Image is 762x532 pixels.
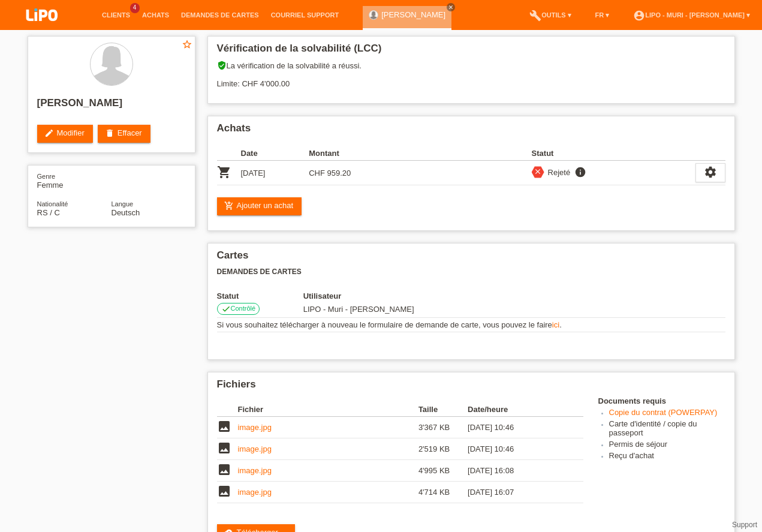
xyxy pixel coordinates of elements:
i: check [221,304,231,314]
h4: Documents requis [598,396,725,405]
i: delete [105,128,115,138]
a: Support [732,521,757,529]
td: [DATE] [241,161,309,185]
i: edit [44,128,54,138]
a: [PERSON_NAME] [381,10,445,19]
i: verified_user [217,61,227,70]
h3: Demandes de cartes [217,267,725,276]
span: Nationalité [37,200,68,208]
span: 4 [130,3,140,13]
th: Statut [217,291,303,300]
i: POSP00028347 [217,165,231,179]
a: LIPO pay [12,25,72,34]
li: Reçu d'achat [609,451,725,462]
td: 4'995 KB [418,460,468,482]
div: La vérification de la solvabilité a réussi. Limite: CHF 4'000.00 [217,61,725,97]
td: 4'714 KB [418,482,468,503]
h2: Fichiers [217,378,725,396]
a: image.jpg [238,466,272,475]
td: [DATE] 16:07 [468,482,566,503]
a: close [447,3,455,11]
th: Statut [532,146,695,161]
h2: Vérification de la solvabilité (LCC) [217,43,725,61]
td: [DATE] 10:46 [468,438,566,460]
a: Clients [96,11,136,19]
th: Montant [309,146,377,161]
a: Courriel Support [265,11,345,19]
h2: Cartes [217,250,725,267]
a: Demandes de cartes [175,11,265,19]
div: Rejeté [544,166,571,179]
span: Genre [37,173,56,180]
i: close [534,167,542,176]
i: settings [704,166,717,179]
td: 2'519 KB [418,438,468,460]
a: Copie du contrat (POWERPAY) [609,408,718,417]
span: Contrôlé [231,305,256,312]
li: Carte d'identité / copie du passeport [609,419,725,440]
i: build [529,10,541,22]
h2: Achats [217,122,725,140]
a: buildOutils ▾ [523,11,577,19]
i: info [573,166,588,178]
a: deleteEffacer [98,125,150,143]
td: [DATE] 16:08 [468,460,566,482]
a: ici [552,320,559,329]
td: 3'367 KB [418,417,468,438]
td: [DATE] 10:46 [468,417,566,438]
a: account_circleLIPO - Muri - [PERSON_NAME] ▾ [627,11,756,19]
a: add_shopping_cartAjouter un achat [217,197,302,215]
td: Si vous souhaitez télécharger à nouveau le formulaire de demande de carte, vous pouvez le faire . [217,318,725,332]
div: Femme [37,172,112,190]
li: Permis de séjour [609,440,725,451]
i: add_shopping_cart [224,201,234,211]
a: editModifier [37,125,93,143]
a: Achats [136,11,175,19]
th: Date [241,146,309,161]
th: Utilisateur [303,291,507,300]
span: Deutsch [112,208,140,217]
th: Taille [418,402,468,417]
a: image.jpg [238,423,272,432]
i: image [217,462,231,477]
i: star_border [182,39,192,50]
th: Date/heure [468,402,566,417]
a: star_border [182,39,192,52]
i: close [448,4,454,10]
span: 04.10.2025 [303,305,414,314]
i: image [217,419,231,434]
a: image.jpg [238,444,272,453]
a: FR ▾ [589,11,616,19]
h2: [PERSON_NAME] [37,97,186,115]
td: CHF 959.20 [309,161,377,185]
i: image [217,441,231,455]
i: image [217,484,231,498]
th: Fichier [238,402,418,417]
i: account_circle [633,10,645,22]
span: Langue [112,200,134,208]
span: Serbie / C / 06.02.2017 [37,208,60,217]
a: image.jpg [238,488,272,497]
